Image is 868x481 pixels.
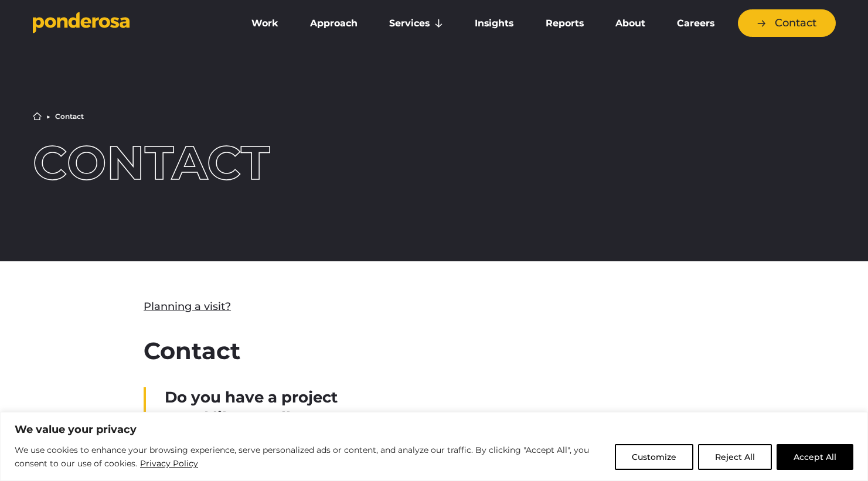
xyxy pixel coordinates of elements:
h1: Contact [33,139,357,186]
button: Accept All [777,444,853,470]
a: Work [238,11,292,36]
a: Reports [532,11,597,36]
a: About [602,11,659,36]
a: Go to homepage [33,12,220,35]
a: Services [376,11,457,36]
a: Privacy Policy [139,456,199,470]
li: Contact [55,113,84,120]
p: We value your privacy [15,422,853,436]
p: We use cookies to enhance your browsing experience, serve personalized ads or content, and analyz... [15,444,606,471]
a: Approach [297,11,371,36]
h2: Contact [144,333,724,369]
a: Careers [663,11,728,36]
a: Home [33,112,42,121]
a: Planning a visit? [144,299,231,315]
a: Contact [738,9,836,37]
button: Reject All [698,444,772,470]
button: Customize [615,444,693,470]
a: Insights [461,11,527,36]
li: ▶︎ [46,113,50,120]
div: Do you have a project you'd like to talk to us about? [144,387,365,449]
